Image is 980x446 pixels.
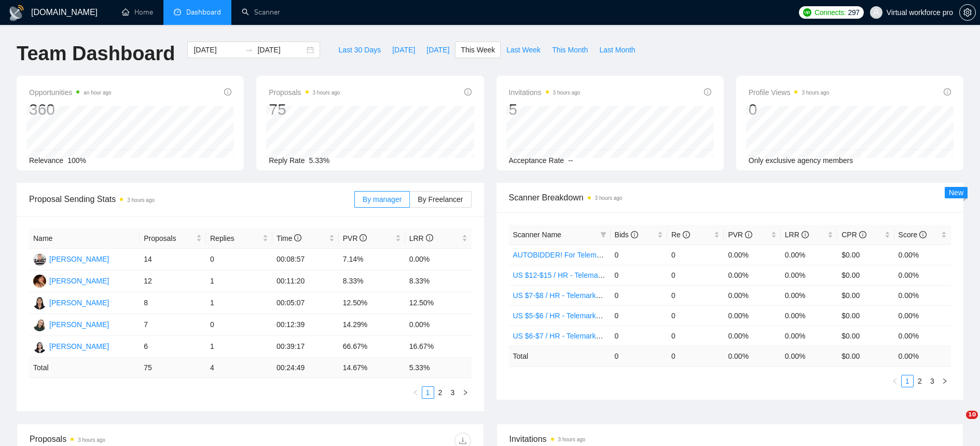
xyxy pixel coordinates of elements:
[309,156,330,165] span: 5.33%
[464,88,472,96] span: info-circle
[889,375,901,387] button: left
[501,42,546,58] button: Last Week
[513,332,612,340] a: US $6-$7 / HR - Telemarketing
[277,234,301,242] span: Time
[49,319,109,330] div: [PERSON_NAME]
[509,433,951,445] span: Invitations
[611,285,667,305] td: 0
[242,8,280,17] a: searchScanner
[67,156,86,165] span: 100%
[455,437,471,445] span: download
[949,188,963,197] span: New
[206,336,272,358] td: 1
[245,46,253,54] span: to
[339,358,405,378] td: 14.67 %
[29,358,140,378] td: Total
[724,305,780,326] td: 0.00%
[959,4,976,21] button: setting
[343,234,367,242] span: PVR
[552,44,588,56] span: This Month
[667,346,724,366] td: 0
[33,253,46,266] img: RM
[33,254,109,263] a: RM[PERSON_NAME]
[435,387,446,398] a: 2
[33,296,46,309] img: AE
[894,265,951,285] td: 0.00%
[745,231,752,238] span: info-circle
[418,195,463,204] span: By Freelancer
[966,411,978,419] span: 10
[781,245,837,265] td: 0.00%
[339,249,405,271] td: 7.14%
[631,231,638,238] span: info-circle
[546,42,593,58] button: This Month
[894,305,951,326] td: 0.00%
[140,292,206,314] td: 8
[938,375,951,387] button: right
[84,90,111,96] time: an hour ago
[294,234,301,241] span: info-circle
[206,314,272,336] td: 0
[405,292,472,314] td: 12.50%
[144,233,194,244] span: Proposals
[360,234,367,241] span: info-circle
[901,375,914,387] li: 1
[426,44,449,56] span: [DATE]
[462,389,468,396] span: right
[558,437,586,442] time: 3 hours ago
[33,320,109,328] a: YB[PERSON_NAME]
[902,375,913,387] a: 1
[671,231,690,239] span: Re
[33,318,46,331] img: YB
[927,375,938,387] a: 3
[29,86,112,99] span: Opportunities
[409,386,422,399] button: left
[781,305,837,326] td: 0.00%
[272,249,339,271] td: 00:08:57
[667,245,724,265] td: 0
[914,375,926,387] a: 2
[749,156,853,165] span: Only exclusive agency members
[127,197,155,203] time: 3 hours ago
[140,358,206,378] td: 75
[392,44,415,56] span: [DATE]
[257,44,305,56] input: End date
[599,44,635,56] span: Last Month
[802,231,809,238] span: info-circle
[841,231,866,239] span: CPR
[272,336,339,358] td: 00:39:17
[405,314,472,336] td: 0.00%
[269,156,305,165] span: Reply Rate
[667,285,724,305] td: 0
[611,326,667,346] td: 0
[728,231,752,239] span: PVR
[447,387,459,398] a: 3
[509,346,611,366] td: Total
[426,234,433,241] span: info-circle
[459,386,472,399] button: right
[894,245,951,265] td: 0.00%
[269,100,340,119] div: 75
[194,44,241,56] input: Start date
[49,275,109,287] div: [PERSON_NAME]
[837,265,894,285] td: $0.00
[33,340,46,353] img: MA
[611,305,667,326] td: 0
[33,342,109,350] a: MA[PERSON_NAME]
[942,378,948,384] span: right
[412,389,419,396] span: left
[837,346,894,366] td: $ 0.00
[29,193,354,206] span: Proposal Sending Stats
[894,285,951,305] td: 0.00%
[899,231,927,239] span: Score
[803,8,811,17] img: upwork-logo.png
[785,231,809,239] span: LRR
[593,42,641,58] button: Last Month
[513,312,612,320] a: US $5-$6 / HR - Telemarketing
[894,326,951,346] td: 0.00%
[724,245,780,265] td: 0.00%
[815,7,846,18] span: Connects:
[600,232,606,238] span: filter
[29,156,63,165] span: Relevance
[339,292,405,314] td: 12.50%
